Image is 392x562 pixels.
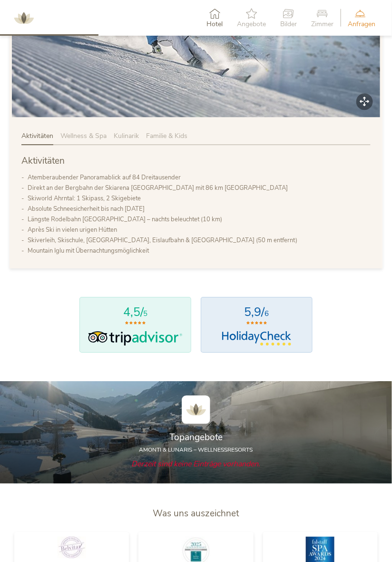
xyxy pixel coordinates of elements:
[10,4,38,32] img: AMONTI & LUNARIS Wellnessresort
[146,131,187,140] span: Familie & Kids
[21,131,53,140] span: Aktivitäten
[222,331,292,345] img: HolidayCheck
[280,21,297,28] span: Bilder
[201,297,313,353] a: 5,9/6HolidayCheck
[28,172,371,183] li: Atemberaubender Panoramablick auf 84 Dreitausender
[21,155,65,167] span: Aktivitäten
[237,21,266,28] span: Angebote
[311,21,333,28] span: Zimmer
[28,204,371,214] li: Absolute Schneesicherheit bis nach [DATE]
[28,214,371,225] li: Längste Rodelbahn [GEOGRAPHIC_DATA] – nachts beleuchtet (10 km)
[28,225,371,235] li: Après Ski in vielen urigen Hütten
[206,21,223,28] span: Hotel
[132,459,261,469] span: Derzeit sind keine Einträge vorhanden.
[144,309,148,318] span: 5
[153,507,239,520] span: Was uns auszeichnet
[169,431,223,444] span: Topangebote
[87,331,184,345] img: Tripadvisor
[10,14,38,21] a: AMONTI & LUNARIS Wellnessresort
[28,183,371,193] li: Direkt an der Bergbahn der Skiarena [GEOGRAPHIC_DATA] mit 86 km [GEOGRAPHIC_DATA]
[60,131,107,140] span: Wellness & Spa
[244,304,265,320] span: 5,9/
[348,21,375,28] span: Anfragen
[114,131,139,140] span: Kulinarik
[139,446,253,454] span: AMONTI & LUNARIS – Wellnessresorts
[28,246,371,256] li: Mountain Iglu mit Übernachtungsmöglichkeit
[265,309,269,318] span: 6
[79,297,191,353] a: 4,5/5Tripadvisor
[28,193,371,204] li: Skiworld Ahrntal: 1 Skipass, 2 Skigebiete
[58,537,86,558] img: Belvita
[28,235,371,246] li: Skiverleih, Skischule, [GEOGRAPHIC_DATA], Eislaufbahn & [GEOGRAPHIC_DATA] (50 m entfernt)
[123,304,144,320] span: 4,5/
[182,395,210,424] img: AMONTI & LUNARIS Wellnessresort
